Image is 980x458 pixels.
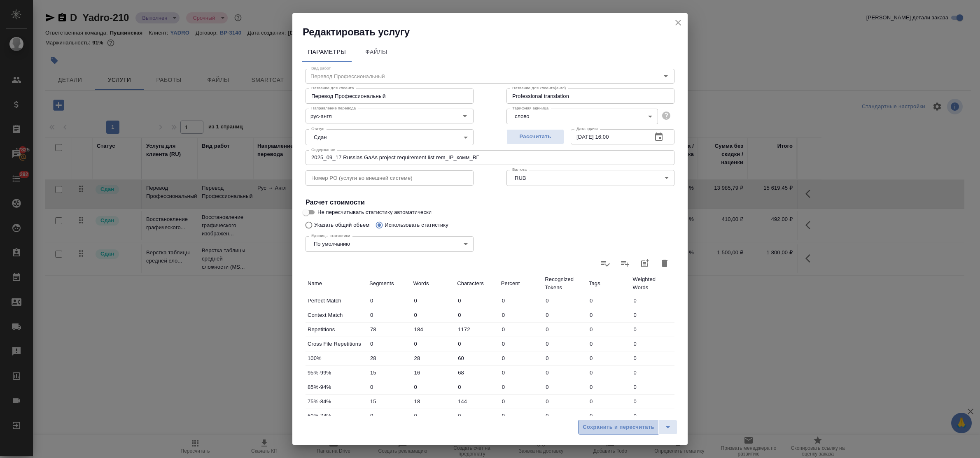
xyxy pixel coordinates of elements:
[587,323,631,335] input: ✎ Введи что-нибудь
[367,309,411,321] input: ✎ Введи что-нибудь
[511,132,560,142] span: Рассчитать
[587,367,631,379] input: ✎ Введи что-нибудь
[630,367,674,379] input: ✎ Введи что-нибудь
[308,340,365,348] p: Cross File Repetitions
[308,412,365,420] p: 50%-74%
[587,410,631,422] input: ✎ Введи что-нибудь
[367,410,411,422] input: ✎ Введи что-нибудь
[543,323,587,335] input: ✎ Введи что-нибудь
[630,381,674,393] input: ✎ Введи что-нибудь
[308,311,365,319] p: Context Match
[543,295,587,307] input: ✎ Введи что-нибудь
[630,352,674,364] input: ✎ Введи что-нибудь
[308,279,365,288] p: Name
[630,338,674,350] input: ✎ Введи что-нибудь
[630,410,674,422] input: ✎ Введи что-нибудь
[499,323,543,335] input: ✎ Введи что-нибудь
[411,295,455,307] input: ✎ Введи что-нибудь
[317,208,432,216] span: Не пересчитывать статистику автоматически
[455,338,499,350] input: ✎ Введи что-нибудь
[630,395,674,407] input: ✎ Введи что-нибудь
[499,367,543,379] input: ✎ Введи что-нибудь
[411,395,455,407] input: ✎ Введи что-нибудь
[303,26,688,39] h2: Редактировать услугу
[506,129,564,144] button: Рассчитать
[506,109,658,124] div: слово
[543,395,587,407] input: ✎ Введи что-нибудь
[543,338,587,350] input: ✎ Введи что-нибудь
[583,423,654,432] span: Сохранить и пересчитать
[589,279,629,288] p: Tags
[595,253,615,273] label: Обновить статистику
[367,338,411,350] input: ✎ Введи что-нибудь
[457,279,497,288] p: Characters
[655,253,674,273] button: Удалить статистику
[367,352,411,364] input: ✎ Введи что-нибудь
[411,367,455,379] input: ✎ Введи что-нибудь
[308,383,365,391] p: 85%-94%
[308,325,365,334] p: Repetitions
[587,309,631,321] input: ✎ Введи что-нибудь
[543,352,587,364] input: ✎ Введи что-нибудь
[306,198,674,207] h4: Расчет стоимости
[367,395,411,407] input: ✎ Введи что-нибудь
[308,354,365,363] p: 100%
[672,16,684,29] button: close
[411,352,455,364] input: ✎ Введи что-нибудь
[499,381,543,393] input: ✎ Введи что-нибудь
[512,113,532,120] button: слово
[499,309,543,321] input: ✎ Введи что-нибудь
[501,279,541,288] p: Percent
[369,279,409,288] p: Segments
[630,295,674,307] input: ✎ Введи что-нибудь
[578,420,677,435] div: split button
[499,338,543,350] input: ✎ Введи что-нибудь
[499,352,543,364] input: ✎ Введи что-нибудь
[308,297,365,305] p: Perfect Match
[411,338,455,350] input: ✎ Введи что-нибудь
[411,323,455,335] input: ✎ Введи что-нибудь
[308,398,365,406] p: 75%-84%
[630,309,674,321] input: ✎ Введи что-нибудь
[455,410,499,422] input: ✎ Введи что-нибудь
[411,309,455,321] input: ✎ Введи что-нибудь
[543,367,587,379] input: ✎ Введи что-нибудь
[630,323,674,335] input: ✎ Введи что-нибудь
[632,275,672,292] p: Weighted Words
[455,395,499,407] input: ✎ Введи что-нибудь
[587,381,631,393] input: ✎ Введи что-нибудь
[367,367,411,379] input: ✎ Введи что-нибудь
[543,410,587,422] input: ✎ Введи что-нибудь
[411,381,455,393] input: ✎ Введи что-нибудь
[455,381,499,393] input: ✎ Введи что-нибудь
[367,295,411,307] input: ✎ Введи что-нибудь
[499,295,543,307] input: ✎ Введи что-нибудь
[306,236,474,252] div: По умолчанию
[499,410,543,422] input: ✎ Введи что-нибудь
[578,420,659,435] button: Сохранить и пересчитать
[411,410,455,422] input: ✎ Введи что-нибудь
[455,323,499,335] input: ✎ Введи что-нибудь
[587,395,631,407] input: ✎ Введи что-нибудь
[455,352,499,364] input: ✎ Введи что-нибудь
[413,279,453,288] p: Words
[311,240,352,247] button: По умолчанию
[635,253,655,273] button: Добавить статистику в работы
[506,170,674,186] div: RUB
[587,295,631,307] input: ✎ Введи что-нибудь
[307,47,347,57] span: Параметры
[499,395,543,407] input: ✎ Введи что-нибудь
[367,381,411,393] input: ✎ Введи что-нибудь
[587,352,631,364] input: ✎ Введи что-нибудь
[367,323,411,335] input: ✎ Введи что-нибудь
[543,381,587,393] input: ✎ Введи что-нибудь
[455,295,499,307] input: ✎ Введи что-нибудь
[545,275,585,292] p: Recognized Tokens
[543,309,587,321] input: ✎ Введи что-нибудь
[455,309,499,321] input: ✎ Введи что-нибудь
[587,338,631,350] input: ✎ Введи что-нибудь
[615,253,635,273] label: Слить статистику
[455,367,499,379] input: ✎ Введи что-нибудь
[308,369,365,377] p: 95%-99%
[512,174,528,181] button: RUB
